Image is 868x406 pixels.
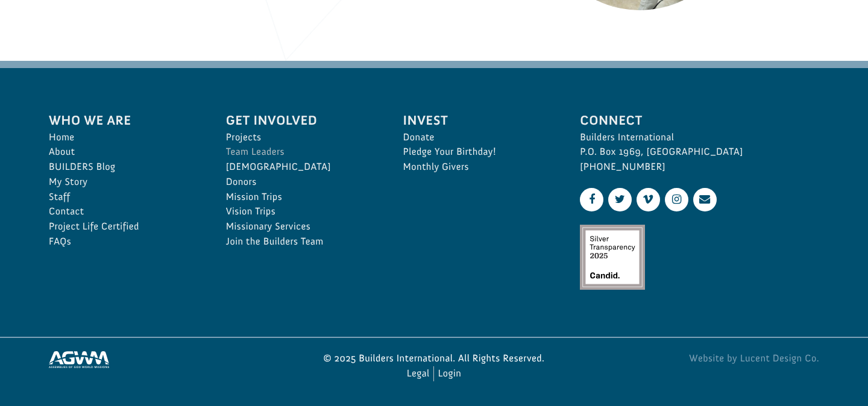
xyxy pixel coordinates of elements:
a: Join the Builders Team [226,234,377,249]
a: [DEMOGRAPHIC_DATA] [226,160,377,175]
img: Silver Transparency Rating for 2025 by Candid [580,225,645,290]
a: Login [438,366,461,381]
img: Assemblies of God World Missions [49,351,109,368]
a: Vimeo [637,188,660,211]
strong: Project Shovel Ready [28,37,99,46]
a: Website by Lucent Design Co. [568,351,819,366]
a: Mission Trips [226,190,377,205]
span: Invest [403,110,554,130]
span: Get Involved [226,110,377,130]
a: Projects [226,130,377,145]
a: Twitter [608,188,632,211]
a: Facebook [580,188,603,211]
img: emoji thumbsUp [97,25,107,35]
a: Home [49,130,200,145]
a: Vision Trips [226,204,377,219]
a: Monthly Givers [403,160,554,175]
a: Donors [226,175,377,190]
img: US.png [22,48,30,57]
div: to [22,37,166,46]
a: Contact [49,204,200,219]
a: FAQs [49,234,200,249]
a: Pledge Your Birthday! [403,145,554,160]
a: My Story [49,175,200,190]
a: Team Leaders [226,145,377,160]
a: BUILDERS Blog [49,160,200,175]
span: Connect [580,110,819,130]
a: About [49,145,200,160]
a: Staff [49,190,200,205]
a: Contact Us [693,188,717,211]
p: © 2025 Builders International. All Rights Reserved. [309,351,560,366]
span: Who We Are [49,110,200,130]
p: Builders International P.O. Box 1969, [GEOGRAPHIC_DATA] [PHONE_NUMBER] [580,130,819,175]
span: Riverview , [GEOGRAPHIC_DATA] [33,48,138,57]
a: Missionary Services [226,219,377,234]
a: Instagram [665,188,688,211]
a: Legal [407,366,430,381]
button: Donate [171,24,224,46]
a: Project Life Certified [49,219,200,234]
div: Champion City Church donated $2,000 [22,12,166,36]
a: Donate [403,130,554,145]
